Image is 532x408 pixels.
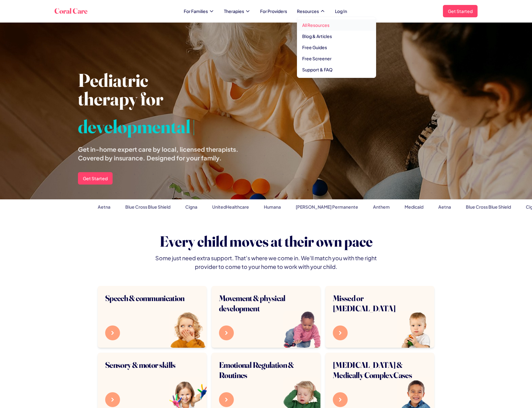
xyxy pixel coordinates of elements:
span: Blue Cross Blue Shield [465,204,511,210]
a: Blog & Articles [297,31,376,42]
span: Anthem [373,204,389,210]
button: Learn more about Autism & Medically Complex Cases [333,392,348,407]
button: Learn more about Emotional Regulation & Routines [219,392,234,407]
span: [PERSON_NAME] Permanente [295,204,358,210]
button: Learn more about Speech & communication [105,325,120,340]
p: Some just need extra support. That's where we come in. We'll match you with the right provider to... [147,254,385,271]
h1: Pediatric therapy for [78,71,259,108]
h3: Emotional Regulation & Routines [219,360,304,380]
button: Learn more about Missed or delayed milestones [333,325,348,340]
span: Aetna [97,204,110,210]
h3: Movement & physical development [219,293,304,313]
a: Get Started [443,5,478,17]
a: Free Screener [297,53,376,64]
span: Cigna [185,204,197,210]
span: For Families [184,8,208,14]
a: Log In [335,8,347,14]
button: Resources [297,8,325,14]
span: Medicaid [404,204,423,210]
span: Get in-home expert care by local, licensed therapists. Covered by insurance. Designed for your fa... [78,145,238,162]
span: Blue Cross Blue Shield [125,204,170,210]
a: Coral Care [54,6,88,16]
a: Get Started [78,172,113,185]
span: Therapies [224,8,244,14]
a: All Resources [297,19,376,31]
button: Learn more about Sensory & motor skills [105,392,120,407]
span: | [192,117,196,136]
span: developmental [78,117,191,136]
button: For Families [184,8,214,14]
h3: Missed or [MEDICAL_DATA] [333,293,418,313]
a: For Providers [260,8,287,14]
h2: Every child moves at their own pace [98,234,434,249]
span: Aetna [438,204,451,210]
span: Humana [264,204,281,210]
h3: Speech & communication [105,293,190,304]
button: Learn more about Movement & physical development [219,325,234,340]
h3: [MEDICAL_DATA] & Medically Complex Cases [333,360,418,380]
button: Therapies [224,8,250,14]
h3: Sensory & motor skills [105,360,190,370]
a: Free Guides [297,42,376,53]
span: Resources [297,8,319,14]
span: UnitedHealthcare [212,204,249,210]
a: Support & FAQ [297,64,376,75]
